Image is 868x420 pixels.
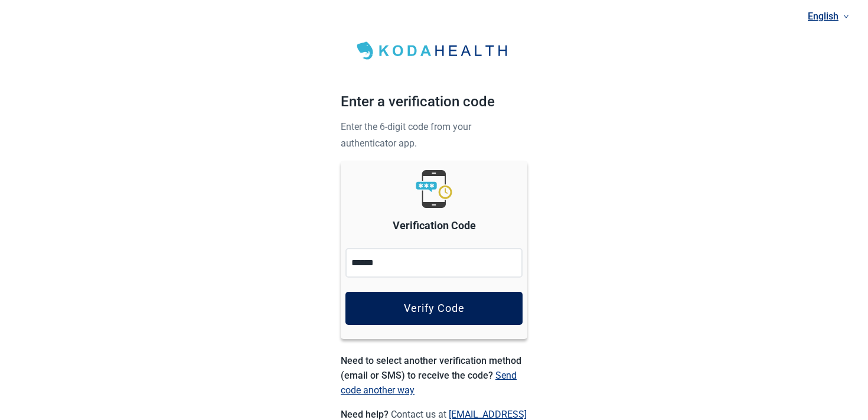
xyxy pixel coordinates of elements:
h1: Enter a verification code [341,91,527,118]
label: Verification Code [393,217,476,234]
span: Enter the 6-digit code from your authenticator app. [341,121,471,149]
button: Verify Code [345,292,523,325]
span: down [843,14,849,19]
span: Need to select another verification method (email or SMS) to receive the code? [341,355,521,381]
div: Verify Code [404,302,465,314]
a: Current language: English [803,6,854,26]
span: Need help? [341,409,391,420]
img: Koda Health [350,38,518,64]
